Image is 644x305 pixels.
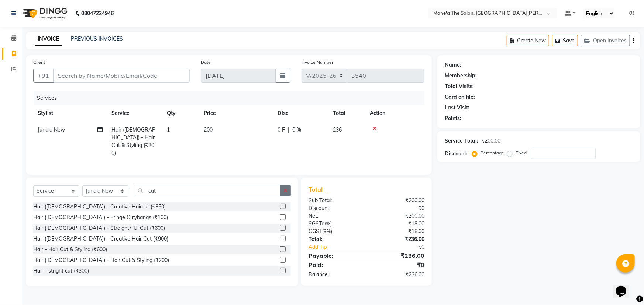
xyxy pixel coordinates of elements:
label: Percentage [481,150,504,156]
div: Sub Total: [303,197,366,204]
span: CGST [309,228,322,235]
span: 0 % [292,126,301,134]
button: Save [552,35,578,46]
div: ₹0 [377,243,430,251]
div: ₹200.00 [366,212,430,220]
span: Hair ([DEMOGRAPHIC_DATA]) - Hair Cut & Styling (₹200) [111,126,155,156]
button: +91 [33,69,54,83]
a: INVOICE [35,32,62,46]
th: Total [328,105,365,122]
div: Services [34,91,430,105]
span: 0 F [278,126,285,134]
span: Total [309,186,326,193]
button: Create New [507,35,549,46]
span: SGST [309,220,322,227]
div: Hair - Hair Cut & Styling (₹600) [33,246,107,253]
div: Paid: [303,260,366,269]
span: 200 [204,126,213,133]
input: Search by Name/Mobile/Email/Code [53,69,190,83]
div: Points: [445,115,461,122]
img: logo [19,3,69,24]
div: Hair ([DEMOGRAPHIC_DATA]) - Fringe Cut/bangs (₹100) [33,214,168,221]
iframe: chat widget [613,276,637,298]
div: Hair ([DEMOGRAPHIC_DATA]) - Straight/ 'U' Cut (₹600) [33,224,165,232]
div: Hair ([DEMOGRAPHIC_DATA]) - Creative Haircut (₹350) [33,203,166,211]
label: Date [201,59,211,66]
div: Name: [445,61,461,69]
div: Last Visit: [445,104,469,112]
div: Total: [303,235,366,243]
div: Hair ([DEMOGRAPHIC_DATA]) - Creative Hair Cut (₹900) [33,235,168,243]
div: ₹236.00 [366,251,430,260]
input: Search or Scan [134,185,280,196]
div: Hair ([DEMOGRAPHIC_DATA]) - Hair Cut & Styling (₹200) [33,256,169,264]
th: Action [365,105,424,122]
div: ₹200.00 [366,197,430,204]
div: ( ) [303,220,366,228]
span: | [288,126,289,134]
th: Price [199,105,273,122]
th: Disc [273,105,328,122]
a: Add Tip [303,243,377,251]
div: Hair - stright cut (₹300) [33,267,89,275]
th: Qty [162,105,199,122]
div: Discount: [445,150,468,158]
button: Open Invoices [581,35,630,46]
span: Junaid New [38,126,65,133]
div: Service Total: [445,137,478,145]
div: ₹0 [366,204,430,212]
div: ₹18.00 [366,228,430,235]
div: ₹18.00 [366,220,430,228]
div: Discount: [303,204,366,212]
div: Balance : [303,271,366,278]
div: Total Visits: [445,83,474,90]
span: 9% [323,221,330,227]
div: ₹0 [366,260,430,269]
div: ( ) [303,228,366,235]
th: Service [107,105,162,122]
label: Invoice Number [302,59,334,66]
th: Stylist [33,105,107,122]
span: 1 [167,126,170,133]
span: 236 [333,126,342,133]
div: Payable: [303,251,366,260]
label: Client [33,59,45,66]
div: ₹236.00 [366,235,430,243]
a: PREVIOUS INVOICES [71,35,123,42]
b: 08047224946 [81,3,114,24]
div: ₹236.00 [366,271,430,278]
div: Net: [303,212,366,220]
span: 9% [324,228,331,234]
div: Card on file: [445,93,475,101]
label: Fixed [516,150,527,156]
div: ₹200.00 [481,137,500,145]
div: Membership: [445,72,477,80]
